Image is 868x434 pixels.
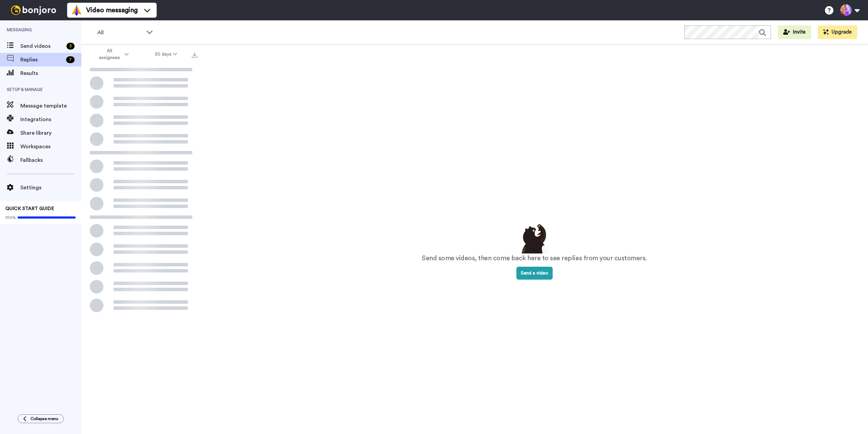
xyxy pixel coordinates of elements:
[66,56,75,63] div: 7
[20,156,81,164] span: Fallbacks
[192,52,197,58] img: export.svg
[5,215,16,220] span: 100%
[818,25,857,39] button: Upgrade
[20,129,81,137] span: Share library
[20,115,81,124] span: Integrations
[20,143,81,151] span: Workspaces
[83,45,142,64] button: All assignees
[20,69,81,77] span: Results
[20,102,81,110] span: Message template
[516,271,553,276] a: Send a video
[18,414,64,423] button: Collapse menu
[20,184,81,192] span: Settings
[142,48,190,60] button: 30 days
[66,43,75,50] div: 3
[97,29,143,37] span: All
[516,267,553,280] button: Send a video
[71,5,82,16] img: vm-color.svg
[96,48,123,61] span: All assignees
[20,42,64,50] span: Send videos
[20,56,63,64] span: Replies
[778,25,811,39] button: Invite
[31,416,58,421] span: Collapse menu
[86,5,138,15] span: Video messaging
[422,253,647,263] p: Send some videos, then come back here to see replies from your customers.
[190,49,199,59] button: Export all results that match these filters now.
[517,222,551,253] img: results-emptystates.png
[5,206,54,211] span: QUICK START GUIDE
[8,5,59,15] img: bj-logo-header-white.svg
